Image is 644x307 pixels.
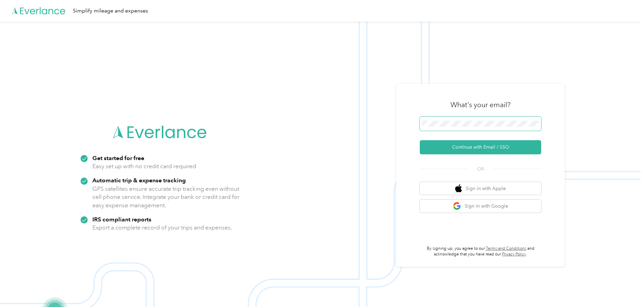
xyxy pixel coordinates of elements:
[73,7,148,15] div: Simplify mileage and expenses
[486,246,526,251] a: Terms and Conditions
[420,246,541,257] p: By signing up, you agree to our and acknowledge that you have read our .
[92,185,240,210] p: GPS satellites ensure accurate trip tracking even without cell phone service. Integrate your bank...
[92,223,232,232] p: Export a complete record of your trips and expenses.
[92,162,196,171] p: Easy set up with no credit card required
[420,182,541,195] button: apple logoSign in with Apple
[92,177,186,184] strong: Automatic trip & expense tracking
[502,252,526,257] a: Privacy Policy
[453,202,461,210] img: google logo
[469,165,492,173] span: OR
[455,184,462,193] img: apple logo
[92,216,151,223] strong: IRS compliant reports
[450,100,510,110] h3: What's your email?
[420,199,541,213] button: google logoSign in with Google
[420,140,541,154] button: Continue with Email / SSO
[92,154,144,161] strong: Get started for free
